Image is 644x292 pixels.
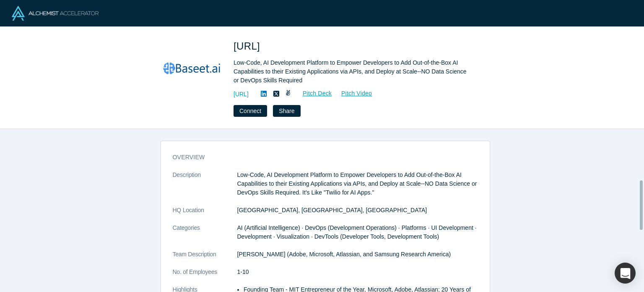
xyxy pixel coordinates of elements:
a: Pitch Video [332,89,372,98]
a: Pitch Deck [293,89,332,98]
span: [URL] [234,40,263,52]
dt: Categories [173,224,237,250]
dd: [GEOGRAPHIC_DATA], [GEOGRAPHIC_DATA], [GEOGRAPHIC_DATA] [237,206,478,215]
h3: overview [173,153,466,162]
img: Alchemist Logo [12,6,99,21]
div: Low-Code, AI Development Platform to Empower Developers to Add Out-of-the-Box AI Capabilities to ... [234,58,468,85]
img: Baseet.ai's Logo [163,39,222,97]
dt: HQ Location [173,206,237,224]
span: AI (Artificial Intelligence) · DevOps (Development Operations) · Platforms · UI Development · Dev... [237,224,477,240]
a: [URL] [234,90,249,99]
p: Low-Code, AI Development Platform to Empower Developers to Add Out-of-the-Box AI Capabilities to ... [237,171,478,197]
dt: No. of Employees [173,268,237,285]
p: [PERSON_NAME] (Adobe, Microsoft, Atlassian, and Samsung Research America) [237,250,478,259]
button: Connect [234,105,267,117]
dt: Team Description [173,250,237,268]
button: Share [273,105,300,117]
dt: Description [173,171,237,206]
dd: 1-10 [237,268,478,276]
